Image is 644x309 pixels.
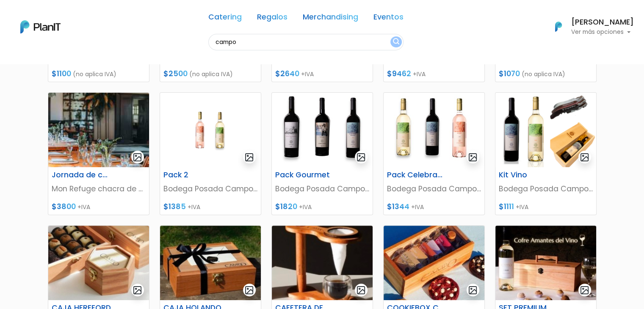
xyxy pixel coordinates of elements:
[163,201,186,212] span: $1385
[160,226,261,300] img: thumb_626621DF-9800-4C60-9846-0AC50DD9F74D.jpeg
[384,93,484,167] img: thumb_2000___2000-Photoroom_-_2024-09-23T164353.701.jpg
[356,152,366,162] img: gallery-light
[499,183,593,194] p: Bodega Posada Campotinto
[580,285,589,295] img: gallery-light
[387,183,481,194] p: Bodega Posada Campotinto
[499,69,520,79] span: $1070
[73,70,116,78] span: (no aplica IVA)
[272,226,373,300] img: thumb_46808385-B327-4404-90A4-523DC24B1526_4_5005_c.jpeg
[494,171,563,179] h6: Kit Vino
[48,92,149,215] a: gallery-light Jornada de campo Mon Refuge chacra de eventos $3800 +IVA
[52,183,146,194] p: Mon Refuge chacra de eventos
[20,20,61,33] img: PlanIt Logo
[271,92,373,215] a: gallery-light Pack Gourmet Bodega Posada Campotinto $1820 +IVA
[47,171,116,179] h6: Jornada de campo
[411,203,424,211] span: +IVA
[160,92,261,215] a: gallery-light Pack 2 Bodega Posada Campotinto $1385 +IVA
[495,92,597,215] a: gallery-light Kit Vino Bodega Posada Campotinto $1111 +IVA
[133,285,142,295] img: gallery-light
[257,14,287,24] a: Regalos
[133,152,142,162] img: gallery-light
[580,152,589,162] img: gallery-light
[244,285,254,295] img: gallery-light
[393,38,399,46] img: search_button-432b6d5273f82d61273b3651a40e1bd1b912527efae98b1b7a1b2c0702e16a8d.svg
[275,183,369,194] p: Bodega Posada Campotinto
[52,201,76,212] span: $3800
[158,171,228,179] h6: Pack 2
[275,69,299,79] span: $2640
[495,93,596,167] img: thumb_Captura_de_pantalla_2024-12-09_115541.png
[571,29,634,35] p: Ver más opciones
[382,171,451,179] h6: Pack Celebración
[468,285,478,295] img: gallery-light
[48,93,149,167] img: thumb_WhatsApp_Image_2025-02-05_at_10.38.21.jpeg
[356,285,366,295] img: gallery-light
[373,14,404,24] a: Eventos
[208,14,242,24] a: Catering
[468,152,478,162] img: gallery-light
[77,203,90,211] span: +IVA
[516,203,528,211] span: +IVA
[522,70,565,78] span: (no aplica IVA)
[495,226,596,300] img: thumb_BC09F376-81AB-410B-BEA7-0D9A9D8B481B_1_105_c.jpeg
[208,34,404,50] input: Buscá regalos, desayunos, y más
[275,201,297,212] span: $1820
[413,70,426,78] span: +IVA
[384,226,484,300] img: thumb_WhatsApp_Image_2025-07-21_at_20.21.58.jpeg
[499,201,514,212] span: $1111
[387,69,411,79] span: $9462
[160,93,261,167] img: thumb_Dise%C3%B1o_sin_t%C3%ADtulo_-_2024-12-27T124112.494.png
[301,70,314,78] span: +IVA
[549,17,568,36] img: PlanIt Logo
[189,70,233,78] span: (no aplica IVA)
[48,226,149,300] img: thumb_C843F85B-81AD-4E98-913E-C4BCC45CF65E.jpeg
[571,19,634,26] h6: [PERSON_NAME]
[52,69,71,79] span: $1100
[303,14,358,24] a: Merchandising
[387,201,409,212] span: $1344
[163,183,257,194] p: Bodega Posada Campotinto
[383,92,485,215] a: gallery-light Pack Celebración Bodega Posada Campotinto $1344 +IVA
[544,16,634,38] button: PlanIt Logo [PERSON_NAME] Ver más opciones
[299,203,312,211] span: +IVA
[270,171,340,179] h6: Pack Gourmet
[163,69,188,79] span: $2500
[272,93,373,167] img: thumb_2000___2000-Photoroom_-_2024-09-23T165103.833.jpg
[244,152,254,162] img: gallery-light
[188,203,200,211] span: +IVA
[44,8,122,25] div: ¿Necesitás ayuda?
